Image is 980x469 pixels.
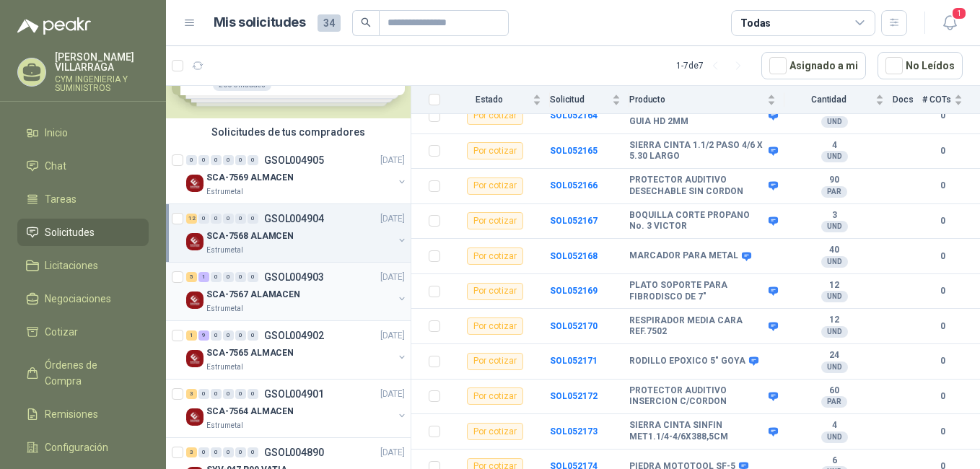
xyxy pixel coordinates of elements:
[550,426,598,437] b: SOL052173
[186,389,197,399] div: 3
[186,327,408,373] a: 1 9 0 0 0 0 GSOL004902[DATE] Company LogoSCA-7565 ALMACENEstrumetal
[740,15,771,31] div: Todas
[206,346,294,360] p: SCA-7565 ALMACEN
[922,144,963,158] b: 0
[45,406,98,422] span: Remisiones
[211,272,222,282] div: 0
[550,180,598,190] a: SOL052166
[214,12,306,33] h1: Mis solicitudes
[380,212,405,226] p: [DATE]
[784,280,884,292] b: 12
[45,125,68,141] span: Inicio
[198,155,209,165] div: 0
[17,318,149,346] a: Cotizar
[676,54,750,77] div: 1 - 7 de 7
[467,108,523,125] div: Por cotizar
[186,210,408,256] a: 12 0 0 0 0 0 GSOL004904[DATE] Company LogoSCA-7568 ALAMCENEstrumetal
[211,155,222,165] div: 0
[550,286,598,296] a: SOL052169
[248,389,258,399] div: 0
[186,175,204,192] img: Company Logo
[821,256,848,268] div: UND
[922,95,951,105] span: # COTs
[550,356,598,366] b: SOL052171
[264,447,324,457] p: GSOL004890
[223,214,234,224] div: 0
[206,229,294,243] p: SCA-7568 ALAMCEN
[198,272,209,282] div: 1
[166,118,411,146] div: Solicitudes de tus compradores
[629,250,738,262] b: MARCADOR PARA METAL
[45,191,76,207] span: Tareas
[248,272,258,282] div: 0
[248,330,258,341] div: 0
[45,158,66,174] span: Chat
[467,317,523,335] div: Por cotizar
[550,321,598,331] a: SOL052170
[821,116,848,128] div: UND
[784,245,884,256] b: 40
[467,283,523,300] div: Por cotizar
[380,329,405,343] p: [DATE]
[17,185,149,213] a: Tareas
[951,6,967,20] span: 1
[629,420,765,442] b: SIERRA CINTA SINFIN MET1.1/4-4/6X388,5CM
[211,214,222,224] div: 0
[206,245,243,256] p: Estrumetal
[17,119,149,146] a: Inicio
[784,86,893,114] th: Cantidad
[206,303,243,315] p: Estrumetal
[550,216,598,226] a: SOL052167
[922,86,980,114] th: # COTs
[223,330,234,341] div: 0
[784,95,872,105] span: Cantidad
[17,152,149,180] a: Chat
[186,330,197,341] div: 1
[821,396,847,408] div: PAR
[45,439,108,455] span: Configuración
[264,330,324,341] p: GSOL004902
[186,155,197,165] div: 0
[629,280,765,302] b: PLATO SOPORTE PARA FIBRODISCO DE 7"
[629,95,764,105] span: Producto
[55,52,149,72] p: [PERSON_NAME] VILLARRAGA
[45,291,111,307] span: Negociaciones
[784,175,884,186] b: 90
[922,354,963,368] b: 0
[17,219,149,246] a: Solicitudes
[206,405,294,418] p: SCA-7564 ALMACEN
[264,272,324,282] p: GSOL004903
[550,86,629,114] th: Solicitud
[550,391,598,401] a: SOL052172
[550,146,598,156] b: SOL052165
[186,152,408,198] a: 0 0 0 0 0 0 GSOL004905[DATE] Company LogoSCA-7569 ALMACENEstrumetal
[380,387,405,401] p: [DATE]
[467,247,523,265] div: Por cotizar
[206,186,243,198] p: Estrumetal
[922,284,963,298] b: 0
[629,175,765,197] b: PROTECTOR AUDITIVO DESECHABLE SIN CORDON
[380,446,405,460] p: [DATE]
[235,389,246,399] div: 0
[922,425,963,439] b: 0
[629,315,765,338] b: RESPIRADOR MEDIA CARA REF.7502
[198,447,209,457] div: 0
[550,251,598,261] a: SOL052168
[235,330,246,341] div: 0
[629,210,765,232] b: BOQUILLA CORTE PROPANO No. 3 VICTOR
[467,353,523,370] div: Por cotizar
[784,350,884,361] b: 24
[922,109,963,123] b: 0
[235,272,246,282] div: 0
[45,324,78,340] span: Cotizar
[186,447,197,457] div: 3
[380,271,405,284] p: [DATE]
[186,350,204,367] img: Company Logo
[821,221,848,232] div: UND
[223,272,234,282] div: 0
[264,155,324,165] p: GSOL004905
[198,214,209,224] div: 0
[206,420,243,431] p: Estrumetal
[550,95,609,105] span: Solicitud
